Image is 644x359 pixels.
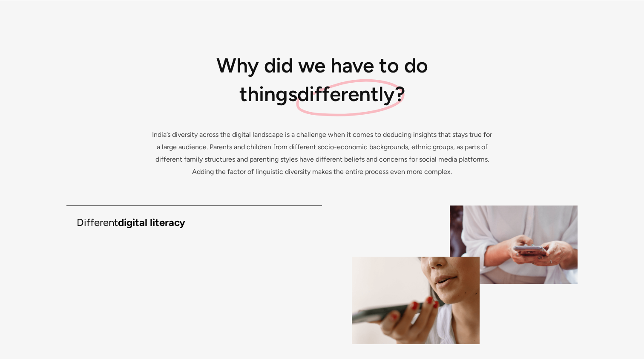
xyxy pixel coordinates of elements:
[186,51,458,108] h2: Why did we have to do things
[352,257,480,345] img: woman speaking on phone
[297,80,405,108] span: differently?
[118,216,185,229] strong: digital literacy
[151,129,493,178] div: India’s diversity across the digital landscape is a challenge when it comes to deducing insights ...
[450,206,578,284] img: woman chating on the phone
[77,216,312,229] div: Different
